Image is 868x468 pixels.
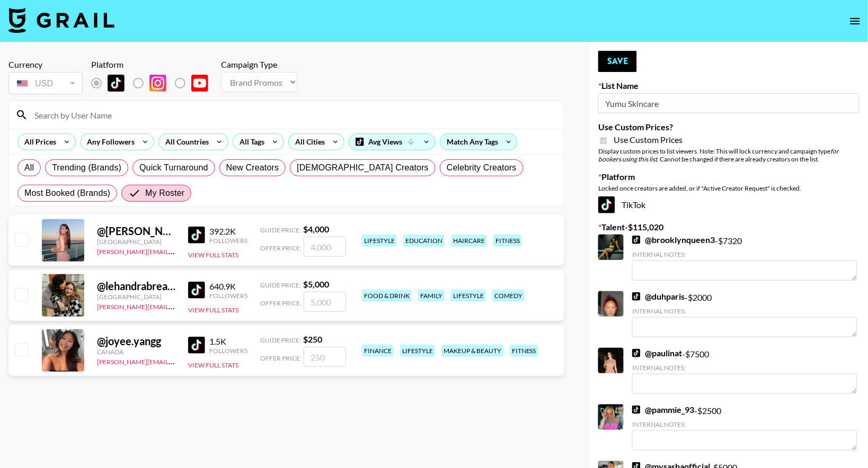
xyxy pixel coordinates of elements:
[598,122,860,132] label: Use Custom Prices?
[97,246,304,256] a: [PERSON_NAME][EMAIL_ADDRESS][PERSON_NAME][DOMAIN_NAME]
[632,235,715,245] a: @brooklynqueen3
[598,80,860,91] label: List Name
[91,59,217,70] div: Platform
[303,334,322,344] strong: $ 250
[97,301,304,311] a: [PERSON_NAME][EMAIL_ADDRESS][PERSON_NAME][DOMAIN_NAME]
[349,134,435,150] div: Avg Views
[493,235,522,247] div: fitness
[91,72,217,94] div: List locked to TikTok.
[441,345,503,357] div: makeup & beauty
[8,7,114,33] img: Grail Talent
[139,161,208,174] span: Quick Turnaround
[260,299,302,307] span: Offer Price:
[188,227,205,244] img: TikTok
[188,282,205,299] img: TikTok
[108,75,125,92] img: TikTok
[362,235,397,247] div: lifestyle
[598,196,860,213] div: TikTok
[492,290,525,302] div: comedy
[145,187,184,200] span: My Roster
[598,172,860,182] label: Platform
[403,235,445,247] div: education
[632,250,857,258] div: Internal Notes:
[632,348,682,358] a: @paulinat
[209,281,247,292] div: 640.9K
[418,290,445,302] div: family
[845,11,866,32] button: open drawer
[304,347,346,367] input: 250
[598,184,860,192] div: Locked once creators are added, or if "Active Creator Request" is checked.
[451,235,487,247] div: haircare
[52,161,121,174] span: Trending (Brands)
[28,106,557,123] input: Search by User Name
[303,224,329,234] strong: $ 4,000
[209,347,247,355] div: Followers
[632,236,641,244] img: TikTok
[614,134,683,145] span: Use Custom Prices
[632,348,857,394] div: - $ 7500
[304,292,346,312] input: 5,000
[304,237,346,257] input: 4,000
[209,237,247,245] div: Followers
[632,349,641,357] img: TikTok
[149,75,166,92] img: Instagram
[209,336,247,347] div: 1.5K
[632,404,857,451] div: - $ 2500
[598,147,860,163] div: Display custom prices to list viewers. Note: This will lock currency and campaign type . Cannot b...
[260,354,302,362] span: Offer Price:
[632,364,857,372] div: Internal Notes:
[303,279,329,289] strong: $ 5,000
[226,161,279,174] span: New Creators
[632,291,857,337] div: - $ 2000
[209,226,247,237] div: 392.2K
[632,420,857,428] div: Internal Notes:
[297,161,429,174] span: [DEMOGRAPHIC_DATA] Creators
[632,235,857,281] div: - $ 7320
[632,307,857,315] div: Internal Notes:
[11,74,81,93] div: USD
[188,361,238,369] button: View Full Stats
[362,290,412,302] div: food & drink
[18,134,58,150] div: All Prices
[260,336,301,344] span: Guide Price:
[191,75,208,92] img: YouTube
[97,335,175,348] div: @ joyee.yangg
[632,291,685,302] a: @duhparis
[97,356,304,366] a: [PERSON_NAME][EMAIL_ADDRESS][PERSON_NAME][DOMAIN_NAME]
[289,134,327,150] div: All Cities
[598,51,637,72] button: Save
[24,161,34,174] span: All
[632,404,694,415] a: @pammie_93
[97,224,175,238] div: @ [PERSON_NAME]
[362,345,394,357] div: finance
[209,292,247,300] div: Followers
[447,161,517,174] span: Celebrity Creators
[8,70,83,96] div: Currency is locked to USD
[159,134,211,150] div: All Countries
[188,337,205,354] img: TikTok
[97,293,175,301] div: [GEOGRAPHIC_DATA]
[440,134,517,150] div: Match Any Tags
[97,348,175,356] div: Canada
[260,226,301,234] span: Guide Price:
[233,134,267,150] div: All Tags
[260,244,302,252] span: Offer Price:
[188,306,238,314] button: View Full Stats
[632,292,641,301] img: TikTok
[598,196,615,213] img: TikTok
[221,59,298,70] div: Campaign Type
[97,280,175,293] div: @ lehandrabreanne
[188,251,238,259] button: View Full Stats
[8,59,83,70] div: Currency
[24,187,110,200] span: Most Booked (Brands)
[451,290,486,302] div: lifestyle
[598,222,860,232] label: Talent - $ 115,020
[598,147,839,163] em: for bookers using this list
[260,281,301,289] span: Guide Price:
[510,345,538,357] div: fitness
[97,238,175,246] div: [GEOGRAPHIC_DATA]
[400,345,435,357] div: lifestyle
[632,406,641,414] img: TikTok
[81,134,137,150] div: Any Followers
